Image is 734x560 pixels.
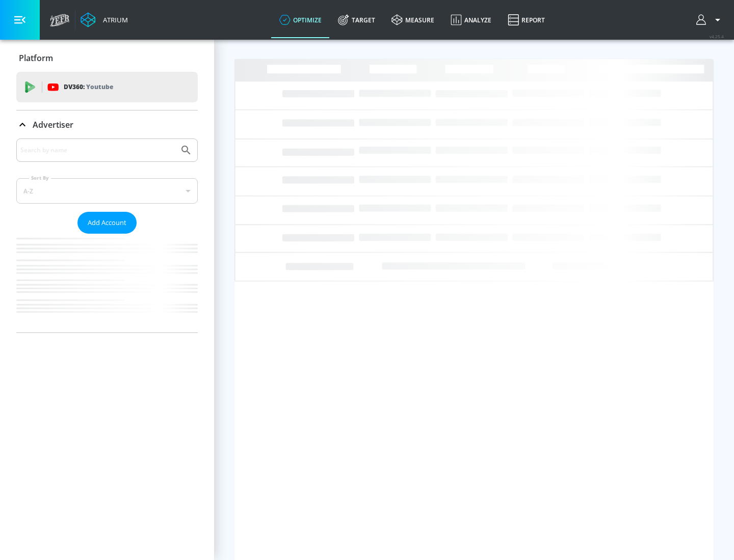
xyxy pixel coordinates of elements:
div: A-Z [16,178,198,204]
p: DV360: [64,81,113,93]
a: measure [383,2,442,38]
a: Analyze [442,2,500,38]
p: Youtube [86,81,113,92]
div: DV360: Youtube [16,72,198,102]
a: Report [500,2,553,38]
p: Advertiser [33,119,73,130]
a: optimize [271,2,330,38]
span: Add Account [88,217,126,229]
a: Target [330,2,383,38]
nav: list of Advertiser [16,234,198,332]
div: Platform [16,44,198,72]
span: v 4.25.4 [710,34,724,39]
input: Search by name [20,144,175,157]
a: Atrium [81,12,128,27]
div: Atrium [99,15,128,24]
button: Add Account [77,212,137,234]
label: Sort By [29,175,51,181]
div: Advertiser [16,110,198,139]
div: Advertiser [16,138,198,332]
p: Platform [19,52,53,64]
